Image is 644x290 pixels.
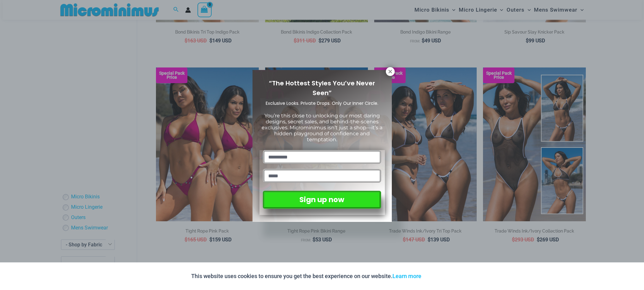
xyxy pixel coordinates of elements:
[263,191,381,209] button: Sign up now
[392,273,421,279] a: Learn more
[269,79,375,97] span: “The Hottest Styles You’ve Never Seen”
[262,113,382,143] span: You’re this close to unlocking our most daring designs, secret sales, and behind-the-scenes exclu...
[386,67,395,76] button: Close
[191,271,421,281] p: This website uses cookies to ensure you get the best experience on our website.
[266,100,378,106] span: Exclusive Looks. Private Drops. Only Our Inner Circle.
[426,269,453,284] button: Accept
